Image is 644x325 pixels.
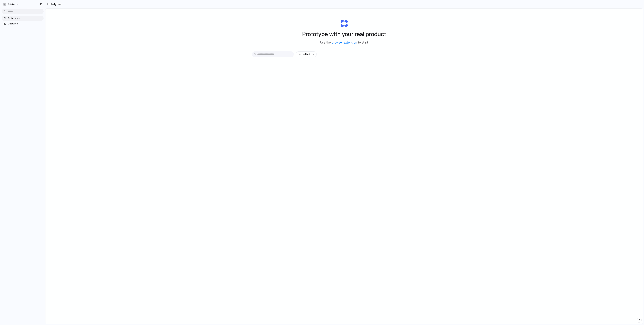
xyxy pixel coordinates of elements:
[2,2,20,7] button: builder
[2,21,44,26] a: Captures
[332,41,357,44] a: browser extension
[8,3,15,6] span: builder
[320,41,368,45] span: Use the to start
[8,17,42,20] span: Prototypes
[45,2,62,6] h2: Prototypes
[298,53,310,56] span: Last edited
[302,30,386,39] h1: Prototype with your real product
[296,51,317,57] button: Last edited
[2,16,44,21] a: Prototypes
[8,22,42,25] span: Captures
